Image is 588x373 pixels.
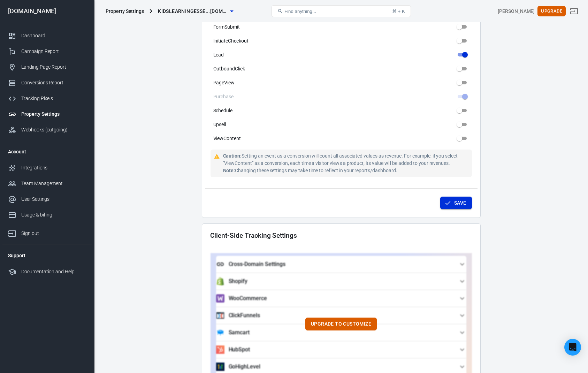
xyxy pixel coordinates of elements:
a: Dashboard [2,28,92,44]
div: Conversions Report [21,79,86,86]
span: Lead [213,51,224,59]
span: Find anything... [284,9,316,14]
a: Sign out [566,3,582,20]
span: ViewContent [213,135,241,142]
span: Upsell [213,121,226,128]
a: Integrations [2,160,92,176]
button: Save [440,197,472,210]
div: Tracking Pixels [21,95,86,102]
span: kidslearningessentials.com [158,7,228,16]
div: User Settings [21,196,86,203]
h2: Client-Side Tracking Settings [210,232,297,239]
div: Usage & billing [21,211,86,219]
strong: Note: [223,168,235,173]
button: Upgrade [537,6,566,17]
strong: Caution: [223,153,242,159]
div: Dashboard [21,32,86,39]
div: Team Management [21,180,86,187]
div: Documentation and Help [21,268,86,275]
span: InitiateCheckout [213,37,249,45]
span: PageView [213,79,235,86]
div: Property Settings [21,111,86,118]
a: Usage & billing [2,207,92,223]
li: Support [2,247,92,264]
li: Account [2,143,92,160]
a: Tracking Pixels [2,91,92,106]
div: Campaign Report [21,48,86,55]
button: Find anything...⌘ + K [272,5,411,17]
div: Property Settings [106,8,144,15]
button: Upgrade to customize [305,318,377,330]
div: Open Intercom Messenger [564,339,581,356]
div: Webhooks (outgoing) [21,126,86,134]
div: ⌘ + K [392,9,405,14]
a: User Settings [2,191,92,207]
a: Team Management [2,176,92,191]
a: Property Settings [2,106,92,122]
div: [DOMAIN_NAME] [2,8,92,14]
div: Integrations [21,164,86,172]
span: Purchase [213,93,234,100]
span: Schedule [213,107,233,114]
a: Sign out [2,223,92,241]
div: Sign out [21,230,86,237]
a: Landing Page Report [2,59,92,75]
span: OutboundClick [213,65,245,73]
div: Landing Page Report [21,63,86,71]
div: Setting an event as a conversion will count all associated values as revenue. For example, if you... [223,152,469,174]
a: Campaign Report [2,44,92,59]
a: Webhooks (outgoing) [2,122,92,138]
span: FormSubmit [213,23,240,31]
div: Account id: NtgCPd8J [498,8,535,15]
a: Conversions Report [2,75,92,91]
button: kidslearningesse...[DOMAIN_NAME] [155,5,236,18]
